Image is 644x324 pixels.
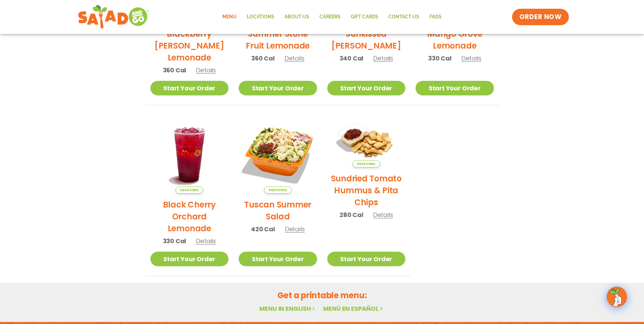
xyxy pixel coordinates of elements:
span: Details [196,66,216,74]
a: FAQs [424,9,447,25]
span: Details [285,225,305,233]
h2: Blackberry [PERSON_NAME] Lemonade [150,28,229,64]
a: Careers [314,9,346,25]
a: Start Your Order [416,81,494,95]
a: Start Your Order [150,81,229,95]
span: Details [373,54,393,62]
a: Start Your Order [239,81,317,95]
img: Product photo for Sundried Tomato Hummus & Pita Chips [327,115,406,168]
span: Details [461,54,481,62]
span: Seasonal [264,186,292,194]
span: Details [284,54,305,62]
h2: Tuscan Summer Salad [239,199,317,222]
span: Details [373,211,393,219]
img: new-SAG-logo-768×292 [78,3,149,31]
img: Product photo for Tuscan Summer Salad [239,115,317,194]
img: Product photo for Black Cherry Orchard Lemonade [150,115,229,194]
a: Menú en español [323,304,384,313]
img: wpChatIcon [607,287,626,306]
h2: Mango Grove Lemonade [416,28,494,52]
a: Locations [242,9,279,25]
span: Details [196,237,216,245]
span: 420 Cal [251,224,275,234]
span: 280 Cal [339,210,363,219]
a: Start Your Order [150,252,229,266]
h2: Summer Stone Fruit Lemonade [239,28,317,52]
h2: Get a printable menu: [145,289,499,301]
a: GIFT CARDS [346,9,383,25]
span: Seasonal [176,186,203,194]
span: 330 Cal [428,54,452,63]
a: Start Your Order [327,252,406,266]
span: 340 Cal [339,54,364,63]
a: Menu in English [259,304,316,313]
span: ORDER NOW [519,13,562,21]
span: 330 Cal [163,236,186,246]
nav: Menu [217,9,447,25]
a: Start Your Order [327,81,406,95]
span: 360 Cal [251,54,275,63]
a: Start Your Order [239,252,317,266]
h2: Sundried Tomato Hummus & Pita Chips [327,173,406,208]
a: About Us [279,9,314,25]
span: Seasonal [352,160,380,167]
h2: Sunkissed [PERSON_NAME] [327,28,406,52]
span: 360 Cal [163,66,186,75]
a: Contact Us [383,9,424,25]
a: Menu [217,9,242,25]
a: ORDER NOW [512,9,569,25]
h2: Black Cherry Orchard Lemonade [150,199,229,234]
